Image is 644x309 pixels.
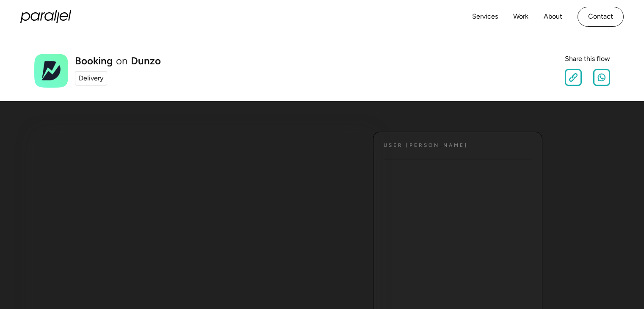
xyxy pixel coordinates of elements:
[116,56,127,66] div: on
[472,11,498,23] a: Services
[131,56,161,66] a: Dunzo
[384,142,468,149] h4: User [PERSON_NAME]
[75,56,113,66] h1: Booking
[75,71,107,86] a: Delivery
[544,11,562,23] a: About
[20,10,71,23] a: home
[565,54,610,64] div: Share this flow
[578,7,624,27] a: Contact
[513,11,528,23] a: Work
[79,73,103,83] div: Delivery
